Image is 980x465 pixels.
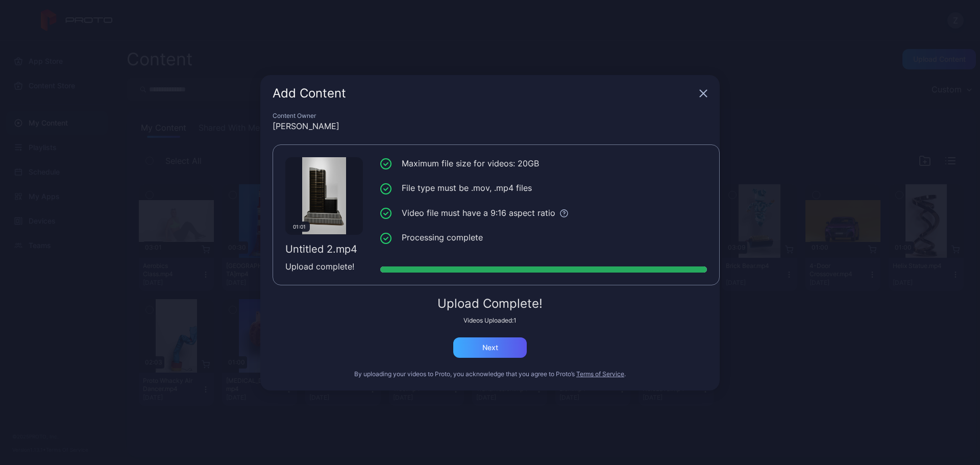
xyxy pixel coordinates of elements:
div: Content Owner [273,112,707,120]
button: Next [453,337,527,358]
li: Processing complete [380,231,707,244]
div: Add Content [273,87,695,100]
div: By uploading your videos to Proto, you acknowledge that you agree to Proto’s . [273,370,707,378]
li: File type must be .mov, .mp4 files [380,182,707,194]
div: [PERSON_NAME] [273,120,707,132]
div: Next [482,344,498,352]
li: Maximum file size for videos: 20GB [380,157,707,170]
div: 01:01 [288,222,310,232]
div: Upload Complete! [273,298,707,310]
div: Upload complete! [285,260,363,273]
li: Video file must have a 9:16 aspect ratio [380,207,707,219]
div: Videos Uploaded: 1 [273,316,707,325]
div: Untitled 2.mp4 [285,243,363,255]
button: Terms of Service [576,370,624,378]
